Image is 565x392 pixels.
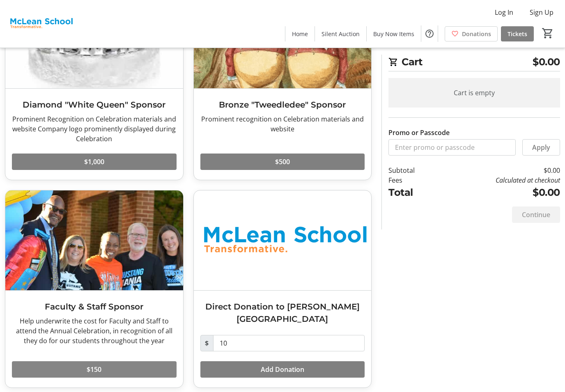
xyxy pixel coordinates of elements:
td: Total [388,185,438,200]
button: Help [421,25,438,42]
div: Prominent Recognition on Celebration materials and website Company logo prominently displayed dur... [12,114,177,144]
h3: Diamond "White Queen" Sponsor [12,99,177,111]
button: $150 [12,361,177,378]
a: Donations [445,26,498,41]
span: Home [292,30,308,38]
div: Help underwrite the cost for Faculty and Staff to attend the Annual Celebration, in recognition o... [12,316,177,346]
span: $500 [275,157,290,167]
div: Cart is empty [388,78,560,108]
a: Buy Now Items [367,26,421,41]
span: Add Donation [261,364,304,374]
span: Donations [462,30,491,38]
input: Enter promo or passcode [388,139,516,156]
span: $150 [87,364,101,374]
img: McLean School's Logo [5,3,78,44]
td: $0.00 [438,185,560,200]
button: $1,000 [12,154,177,170]
img: Faculty & Staff Sponsor [5,190,183,290]
button: Sign Up [523,6,560,19]
a: Silent Auction [315,26,366,41]
img: Direct Donation to McLean School [194,190,372,290]
a: Home [285,26,315,41]
span: $0.00 [533,55,560,69]
span: $1,000 [84,157,104,167]
button: Add Donation [200,361,365,378]
button: $500 [200,154,365,170]
h2: Cart [388,55,560,71]
button: Log In [488,6,520,19]
h3: Bronze "Tweedledee" Sponsor [200,99,365,111]
span: Sign Up [530,7,554,17]
span: Tickets [508,30,527,38]
a: Tickets [501,26,534,41]
span: $ [200,335,214,351]
td: Subtotal [388,165,438,175]
td: $0.00 [438,165,560,175]
button: Cart [540,26,555,41]
td: Fees [388,175,438,185]
button: Apply [522,139,560,156]
div: Prominent recognition on Celebration materials and website [200,114,365,134]
span: Silent Auction [322,30,360,38]
h3: Faculty & Staff Sponsor [12,300,177,313]
span: Buy Now Items [373,30,414,38]
span: Apply [532,142,550,152]
span: Log In [495,7,513,17]
h3: Direct Donation to [PERSON_NAME][GEOGRAPHIC_DATA] [200,300,365,325]
label: Promo or Passcode [388,128,450,138]
td: Calculated at checkout [438,175,560,185]
input: Donation Amount [213,335,365,351]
